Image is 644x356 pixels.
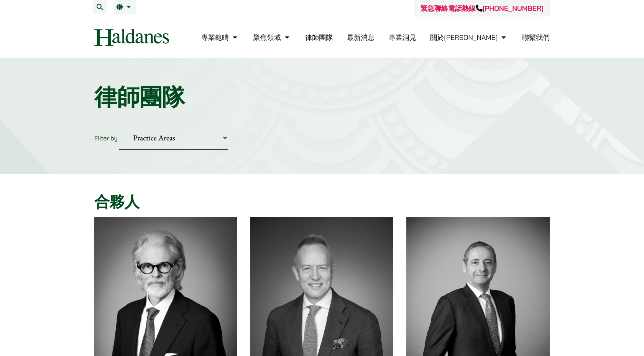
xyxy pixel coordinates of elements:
[94,193,550,211] h2: 合夥人
[94,29,169,46] img: Logo of Haldanes
[94,134,118,142] label: Filter by
[94,83,550,111] h1: 律師團隊
[522,33,550,42] a: 聯繫我們
[253,33,291,42] a: 聚焦領域
[347,33,375,42] a: 最新消息
[201,33,239,42] a: 專業範疇
[421,4,544,13] a: 緊急聯絡電話熱線[PHONE_NUMBER]
[117,4,133,10] a: 繁
[430,33,508,42] a: 關於何敦
[389,33,416,42] a: 專業洞見
[305,33,333,42] a: 律師團隊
